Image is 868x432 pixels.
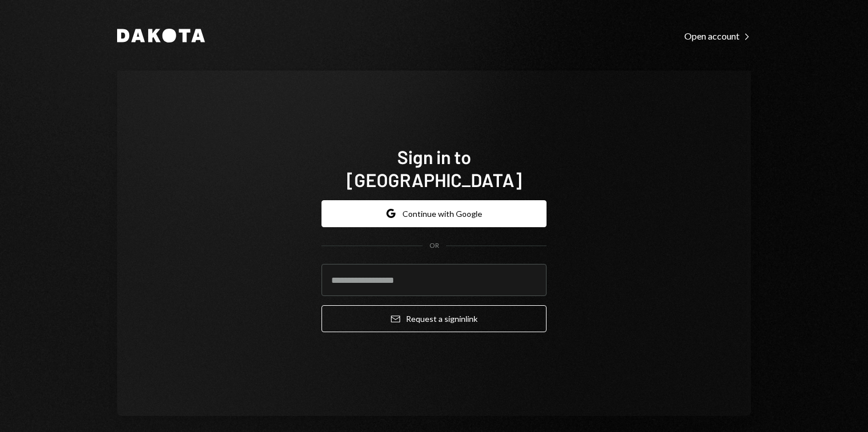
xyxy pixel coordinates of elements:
a: Open account [684,29,751,42]
button: Continue with Google [321,200,547,227]
div: Open account [684,30,751,42]
button: Request a signinlink [321,305,547,332]
div: OR [429,241,439,251]
h1: Sign in to [GEOGRAPHIC_DATA] [321,145,547,191]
